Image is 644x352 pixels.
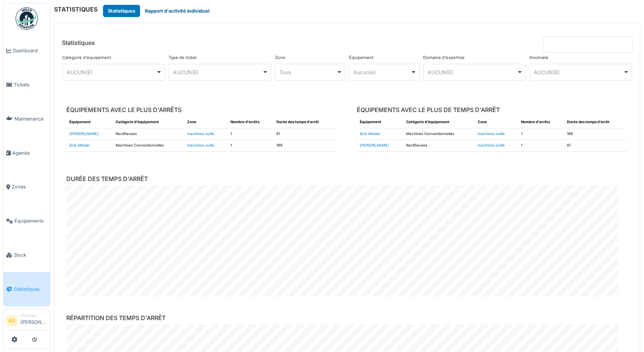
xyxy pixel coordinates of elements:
div: AUCUN(E) [428,68,517,76]
a: [PERSON_NAME] [69,132,99,136]
a: Maintenance [3,102,50,136]
a: Stock [3,238,50,272]
th: Durée des temps d'arrêt [564,116,628,128]
label: Anomalie [530,55,548,61]
h6: ÉQUIPEMENTS AVEC LE PLUS DE TEMPS D'ARRÊT [357,106,628,114]
h6: RÉPARTITION DES TEMPS D'ARRÊT [66,315,628,322]
span: Dashboard [13,47,47,54]
span: Maintenance [14,115,47,122]
a: [PERSON_NAME] [360,143,389,147]
a: Scie Missler [69,143,90,147]
span: Tickets [14,81,47,88]
th: Catégorie d'équipement [113,116,184,128]
a: Tickets [3,68,50,102]
label: Équipement [349,55,374,61]
button: Rapport d'activité individuel [140,5,214,17]
th: Zone [475,116,518,128]
span: Équipements [14,217,47,224]
h6: STATISTIQUES [54,6,97,13]
div: AUCUN(E) [173,68,262,76]
div: Tous [280,68,336,76]
div: AUCUN(E) [67,68,156,76]
th: Équipement [357,116,403,128]
th: Zone [184,116,228,128]
a: machines outils [478,132,505,136]
a: Zones [3,170,50,204]
th: Équipement [66,116,113,128]
th: Nombre d'arrêts [518,116,564,128]
label: Zone [275,55,285,61]
span: Stock [14,251,47,259]
a: Statistiques [3,272,50,306]
label: Catégorie d'équipement [62,55,111,61]
label: Domaine d'expertise [423,55,465,61]
a: machines outils [478,143,505,147]
td: Rectifieuses [113,128,184,140]
a: Dashboard [3,34,50,68]
li: AG [6,315,17,326]
img: Badge_color-CXgf-gQk.svg [16,7,38,30]
th: Nombre d'arrêts [228,116,273,128]
a: AG Manager[PERSON_NAME] [6,313,47,330]
div: Manager [20,313,47,318]
th: Durée des temps d'arrêt [273,116,338,128]
li: [PERSON_NAME] [20,313,47,329]
a: Scie Missler [360,132,381,136]
td: 1 [228,128,273,140]
span: Zones [12,183,47,190]
td: 1 [518,128,564,140]
a: Équipements [3,204,50,238]
label: Type de ticket [169,55,197,61]
a: machines outils [187,132,214,136]
h6: DURÉE DES TEMPS D'ARRÊT [66,175,628,182]
td: Machines Conventionnelles [403,128,475,140]
td: 1 [518,140,564,152]
td: 61 [273,128,338,140]
td: 61 [564,140,628,152]
button: Statistiques [103,5,140,17]
td: 169 [564,128,628,140]
a: Agenda [3,136,50,170]
h6: Statistiques [62,39,95,46]
a: machines outils [187,143,214,147]
div: Aucun(e) [354,68,411,76]
td: 169 [273,140,338,152]
span: Statistiques [14,286,47,293]
h6: ÉQUIPEMENTS AVEC LE PLUS D'ARRÊTS [66,106,338,114]
span: Agenda [12,149,47,157]
td: Machines Conventionnelles [113,140,184,152]
td: 1 [228,140,273,152]
div: AUCUN(E) [534,68,623,76]
th: Catégorie d'équipement [403,116,475,128]
td: Rectifieuses [403,140,475,152]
